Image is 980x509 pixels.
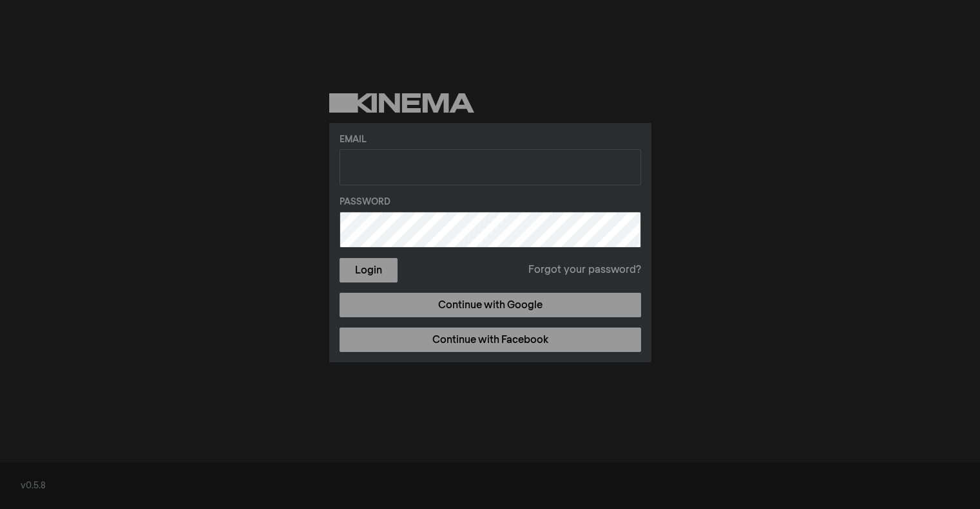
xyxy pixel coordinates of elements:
[340,196,641,209] label: Password
[340,328,641,352] a: Continue with Facebook
[528,263,641,278] a: Forgot your password?
[21,479,959,493] div: v0.5.8
[340,258,398,282] button: Login
[340,133,641,147] label: Email
[340,293,641,317] a: Continue with Google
